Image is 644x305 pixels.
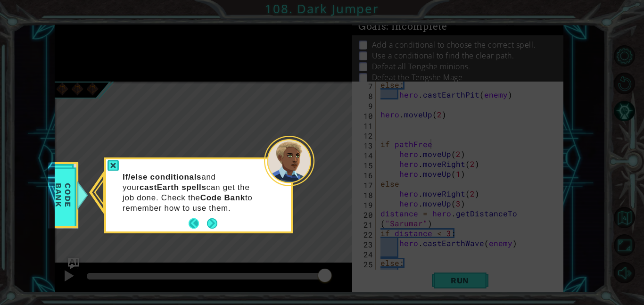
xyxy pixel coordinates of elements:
[204,215,220,231] button: Next
[123,172,264,214] p: and your can get the job done. Check the to remember how to use them.
[189,218,207,229] button: Back
[123,173,201,181] strong: If/else conditionals
[200,193,245,202] strong: Code Bank
[140,183,206,192] strong: castEarth spells
[51,168,75,223] span: Code Bank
